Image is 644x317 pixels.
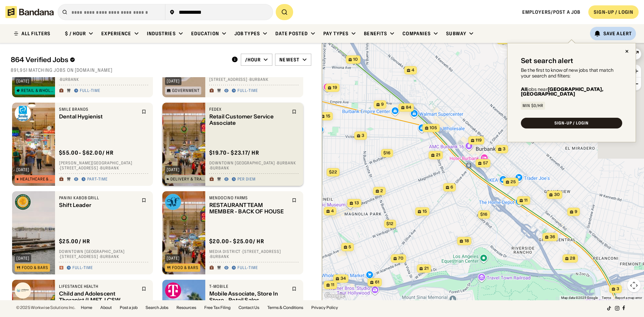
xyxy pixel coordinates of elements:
div: jobs near [521,87,622,96]
a: Search Jobs [146,306,168,310]
div: Companies [402,31,431,37]
span: Map data ©2025 Google [561,296,598,300]
img: Google [324,292,346,300]
span: 19 [333,85,337,91]
span: $16 [383,150,390,155]
div: Dental Hygienist [59,113,138,120]
span: 84 [406,105,411,110]
div: [DATE] [167,168,180,172]
a: About [100,306,112,310]
span: 9 [381,102,384,107]
span: 2 [380,188,383,194]
span: $16 [480,212,487,217]
button: Map camera controls [627,279,641,292]
div: Subway [446,31,466,37]
span: 6 [450,184,453,190]
span: 21 [424,266,429,271]
span: 4 [412,67,414,73]
span: 3 [362,133,364,139]
div: SIGN-UP / LOGIN [554,121,589,125]
div: Benefits [364,31,387,37]
div: Newest [279,57,300,63]
div: 891,951 matching jobs on [DOMAIN_NAME] [11,67,311,73]
div: © 2025 Workwise Solutions Inc. [16,306,75,310]
div: Be the first to know of new jobs that match your search and filters: [521,67,622,79]
div: 864 Verified Jobs [11,56,226,64]
div: T-Mobile [209,284,288,289]
span: 13 [355,200,359,206]
span: $22 [329,169,337,174]
div: Part-time [87,177,108,182]
div: Shift Leader [59,202,138,208]
div: Job Types [234,31,260,37]
div: Downtown [GEOGRAPHIC_DATA] · [STREET_ADDRESS] · Burbank [59,249,149,259]
div: Mobile Associate, Store In Store - Retail Sales [209,290,288,303]
div: Pay Types [323,31,348,37]
div: Save Alert [603,31,632,37]
a: Terms (opens in new tab) [602,296,611,300]
span: 36 [550,234,555,240]
span: 4 [331,208,334,214]
span: 70 [398,256,404,261]
div: [STREET_ADDRESS] · Burbank [209,77,299,83]
a: Report a map error [615,296,642,300]
span: 57 [483,160,488,166]
div: [DATE] [16,256,30,260]
div: Food & Bars [172,266,199,270]
a: Home [81,306,92,310]
div: Panini Kabob Grill [59,195,138,201]
a: Contact Us [238,306,259,310]
span: 25 [511,179,516,185]
div: Per diem [237,177,256,182]
span: 3 [616,286,619,292]
div: Full-time [237,265,258,271]
div: Full-time [80,88,100,94]
div: Mendocino Farms [209,195,288,201]
div: Government [172,89,200,93]
span: 21 [436,152,440,158]
img: T-Mobile logo [165,282,181,299]
div: Date Posted [275,31,308,37]
a: Terms & Conditions [267,306,303,310]
div: [PERSON_NAME][GEOGRAPHIC_DATA] · [STREET_ADDRESS] · Burbank [59,160,149,171]
div: Min $0/hr [523,104,543,108]
div: Lifestance Health [59,284,138,289]
div: [DATE] [167,79,180,83]
span: $12 [386,221,393,226]
div: Retail & Wholesale [21,89,55,93]
span: 15 [423,209,427,214]
div: Healthcare & Mental Health [20,177,55,181]
div: Downtown [GEOGRAPHIC_DATA] · Burbank · Burbank [209,160,299,171]
div: /hour [245,57,261,63]
div: Smile Brands [59,107,138,112]
a: Employers/Post a job [522,9,580,15]
span: 5 [348,244,351,250]
div: $ 20.00 - $25.00 / hr [209,238,264,245]
span: 34 [340,276,346,281]
div: [DATE] [16,168,30,172]
span: 9 [575,209,577,215]
span: 3 [503,146,505,152]
span: 28 [570,256,575,261]
div: grid [11,77,311,300]
img: Panini Kabob Grill logo [15,194,31,210]
div: [DATE] [167,256,180,260]
a: Post a job [120,306,138,310]
div: $ 55.00 - $62.00 / hr [59,149,114,156]
span: 18 [465,238,469,244]
div: $ / hour [65,31,86,37]
div: Experience [101,31,131,37]
div: Fedex [209,107,288,112]
div: $ 25.00 / hr [59,238,90,245]
div: Education [191,31,219,37]
div: Food & Bars [22,266,48,270]
span: 30 [554,192,560,198]
div: SIGN-UP / LOGIN [594,9,633,15]
b: [GEOGRAPHIC_DATA], [GEOGRAPHIC_DATA] [521,86,603,97]
div: Child and Adolescent Therapist (LMFT, LCSW, LPCC) [59,290,138,303]
div: Media District · [STREET_ADDRESS] · Burbank [209,249,299,259]
div: [DATE] [16,79,30,83]
span: 10 [353,57,358,62]
div: Full-time [72,265,93,271]
div: ALL FILTERS [21,31,50,36]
